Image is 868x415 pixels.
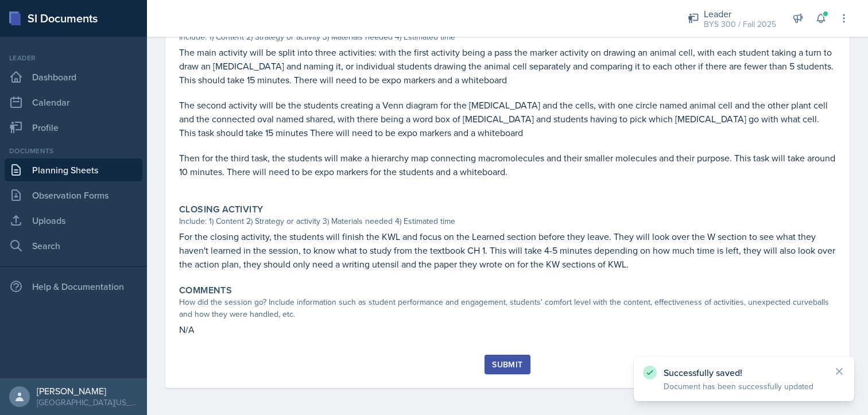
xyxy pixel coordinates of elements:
[179,151,836,179] p: Then for the third task, the students will make a hierarchy map connecting macromolecules and the...
[179,45,836,87] p: The main activity will be split into three activities: with the first activity being a pass the m...
[5,91,142,114] a: Calendar
[5,146,142,156] div: Documents
[5,53,142,63] div: Leader
[179,31,836,43] div: Include: 1) Content 2) Strategy or activity 3) Materials needed 4) Estimated time
[5,184,142,207] a: Observation Forms
[492,360,522,369] div: Submit
[179,285,232,296] label: Comments
[179,204,263,215] label: Closing Activity
[5,275,142,298] div: Help & Documentation
[5,65,142,88] a: Dashboard
[179,296,836,320] div: How did the session go? Include information such as student performance and engagement, students'...
[37,397,138,408] div: [GEOGRAPHIC_DATA][US_STATE] in [GEOGRAPHIC_DATA]
[704,18,776,30] div: BYS 300 / Fall 2025
[5,116,142,139] a: Profile
[5,209,142,232] a: Uploads
[664,381,824,392] p: Document has been successfully updated
[5,234,142,257] a: Search
[179,98,836,139] p: The second activity will be the students creating a Venn diagram for the [MEDICAL_DATA] and the c...
[37,385,138,397] div: [PERSON_NAME]
[664,367,824,378] p: Successfully saved!
[179,215,836,227] div: Include: 1) Content 2) Strategy or activity 3) Materials needed 4) Estimated time
[5,158,142,181] a: Planning Sheets
[179,323,836,336] p: N/A
[485,355,530,374] button: Submit
[179,230,836,271] p: For the closing activity, the students will finish the KWL and focus on the Learned section befor...
[704,7,776,21] div: Leader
